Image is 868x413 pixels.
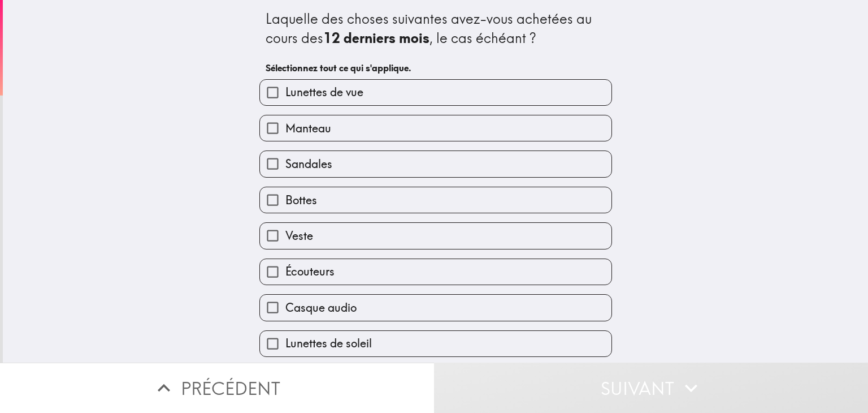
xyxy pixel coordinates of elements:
span: Manteau [285,121,331,136]
button: Bottes [260,187,611,213]
b: 12 derniers mois [323,29,429,46]
span: Veste [285,228,313,244]
span: Sandales [285,156,332,172]
button: Manteau [260,115,611,141]
div: Laquelle des choses suivantes avez-vous achetées au cours des , le cas échéant ? [266,10,606,48]
button: Sandales [260,151,611,177]
span: Lunettes de vue [285,84,363,100]
button: Casque audio [260,295,611,320]
span: Bottes [285,192,317,208]
button: Veste [260,223,611,248]
span: Lunettes de soleil [285,335,372,351]
span: Casque audio [285,300,357,316]
button: Lunettes de vue [260,80,611,105]
button: Suivant [434,363,868,413]
button: Lunettes de soleil [260,331,611,356]
button: Écouteurs [260,259,611,285]
h6: Sélectionnez tout ce qui s'applique. [266,62,606,74]
span: Écouteurs [285,264,335,279]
